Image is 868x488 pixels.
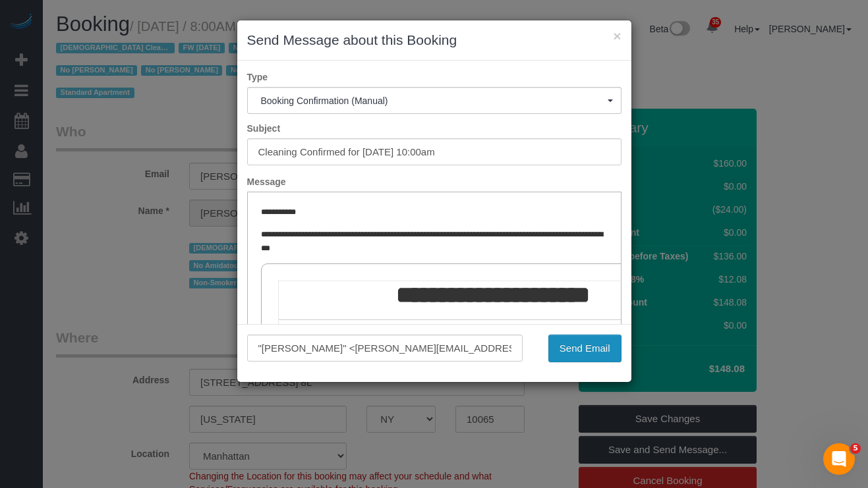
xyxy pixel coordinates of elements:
[823,443,855,475] iframe: Intercom live chat
[850,443,861,454] span: 5
[247,30,622,50] h3: Send Message about this Booking
[247,138,622,165] input: Subject
[237,175,631,188] label: Message
[613,29,621,43] button: ×
[237,122,631,135] label: Subject
[247,87,622,114] button: Booking Confirmation (Manual)
[548,335,622,362] button: Send Email
[237,70,631,84] label: Type
[261,95,608,106] span: Booking Confirmation (Manual)
[248,192,621,398] iframe: Rich Text Editor, editor1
